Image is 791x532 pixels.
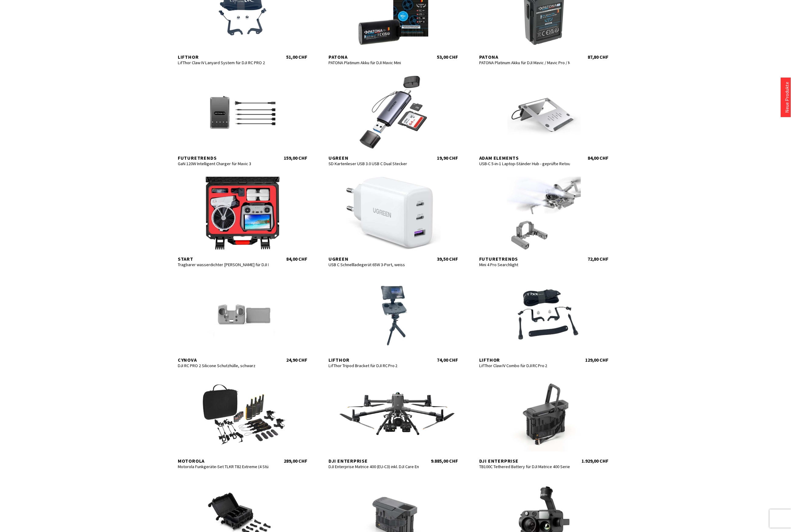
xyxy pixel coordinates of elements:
a: CYNOVA DJI RC PRO 2 Silicone Schutzhülle, schwarz 24,90 CHF [172,278,313,363]
a: Futuretrends Mini 4 Pro Searchlight 72,80 CHF [473,177,615,262]
div: 87,80 CHF [588,54,609,60]
div: Lifthor [178,54,269,60]
a: ADAM elements USB-C 5-in-1 Laptop-Ständer Hub - geprüfte Retoure 84,00 CHF [473,76,615,161]
div: PATONA Platinum Akku für DJI Mavic Mini [329,60,419,65]
div: PATONA Platinum Akku für DJI Mavic / Mavic Pro / Mavic Pro Platinum [479,60,570,65]
div: 159,00 CHF [284,155,307,161]
div: TB100C Tethered Battery für DJI Matrice 400 Serie [479,464,570,469]
div: 129,00 CHF [585,357,609,363]
a: DJI Enterprise TB100C Tethered Battery für DJI Matrice 400 Serie 1.929,00 CHF [473,379,615,464]
div: Lifthor [479,357,570,363]
a: Lifthor LifThor Claw IV Combo für DJI RC Pro 2 129,00 CHF [473,278,615,363]
div: DJI Enterprise [479,458,570,464]
div: 84,00 CHF [286,256,307,262]
div: DJI Enterprise Matrice 400 (EU-C3) inkl. DJI Care Enterprise Plus [329,464,419,469]
div: 53,00 CHF [437,54,458,60]
div: 19,90 CHF [437,155,458,161]
div: 74,00 CHF [437,357,458,363]
div: 39,50 CHF [437,256,458,262]
div: Tragbarer wasserdichter [PERSON_NAME] für DJI Flip Fly More Combo [178,262,269,267]
a: DJI Enterprise DJI Enterprise Matrice 400 (EU-C3) inkl. DJI Care Enterprise Plus 9.885,00 CHF [322,379,464,464]
div: Motorola [178,458,269,464]
div: Futuretrends [178,155,269,161]
a: start Tragbarer wasserdichter [PERSON_NAME] für DJI Flip Fly More Combo 84,00 CHF [172,177,313,262]
a: Neue Produkte [784,82,790,113]
div: 9.885,00 CHF [431,458,458,464]
div: Lifthor [329,357,419,363]
div: DJI Enterprise [329,458,419,464]
a: UGREEN USB C Schnellladegerät 65W 3-Port, weiss 39,50 CHF [322,177,464,262]
div: 51,00 CHF [286,54,307,60]
div: Patona [479,54,570,60]
a: UGREEN SD Kartenleser USB 3.0 USB C Dual Stecker 19,90 CHF [322,76,464,161]
div: ADAM elements [479,155,570,161]
a: Futuretrends GaN 120W Intelligent Charger für Mavic 3 159,00 CHF [172,76,313,161]
div: 72,80 CHF [588,256,609,262]
div: 84,00 CHF [588,155,609,161]
div: CYNOVA [178,357,269,363]
div: Patona [329,54,419,60]
div: GaN 120W Intelligent Charger für Mavic 3 [178,161,269,166]
div: 1.929,00 CHF [582,458,609,464]
div: SD Kartenleser USB 3.0 USB C Dual Stecker [329,161,419,166]
div: UGREEN [329,256,419,262]
div: USB C Schnellladegerät 65W 3-Port, weiss [329,262,419,267]
div: start [178,256,269,262]
a: Motorola Motorola Funkgeräte-Set TLKR T82 Extreme (4 Stück) 289,00 CHF [172,379,313,464]
div: USB-C 5-in-1 Laptop-Ständer Hub - geprüfte Retoure [479,161,570,166]
div: DJI RC PRO 2 Silicone Schutzhülle, schwarz [178,363,269,368]
div: 289,00 CHF [284,458,307,464]
div: LifThor Tripod Bracket für DJI RC Pro 2 [329,363,419,368]
div: Motorola Funkgeräte-Set TLKR T82 Extreme (4 Stück) [178,464,269,469]
a: Lifthor LifThor Tripod Bracket für DJI RC Pro 2 74,00 CHF [322,278,464,363]
div: LifThor Claw IV Lanyard System für DJI RC PRO 2 [178,60,269,65]
div: LifThor Claw IV Combo für DJI RC Pro 2 [479,363,570,368]
div: 24,90 CHF [286,357,307,363]
div: Mini 4 Pro Searchlight [479,262,570,267]
div: Futuretrends [479,256,570,262]
div: UGREEN [329,155,419,161]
